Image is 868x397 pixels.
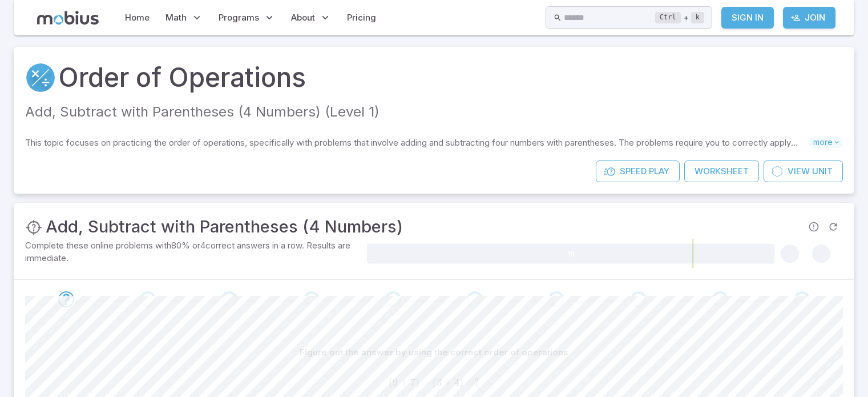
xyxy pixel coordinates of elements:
div: + [655,11,704,25]
div: Go to the next question [548,291,564,307]
div: Go to the next question [467,291,483,307]
span: Math [165,11,187,24]
div: Go to the next question [794,291,810,307]
span: Unit [812,165,833,178]
span: Speed [620,165,647,178]
span: ( [433,376,437,388]
a: ViewUnit [764,161,843,182]
div: Go to the next question [304,291,320,307]
a: Worksheet [684,161,759,182]
span: ? [474,376,479,388]
span: ( [389,376,393,388]
p: Add, Subtract with Parentheses (4 Numbers) (Level 1) [25,102,843,123]
span: View [788,165,810,178]
span: Report an issue with the question [804,217,823,236]
span: + [444,376,452,388]
a: SpeedPlay [596,161,680,182]
p: Figure out the answer by using the correct order of operations [300,346,568,359]
a: Home [122,5,153,31]
span: 3 [437,376,442,388]
span: ) [415,376,419,388]
a: Sign In [721,7,774,29]
a: Order of Operations [58,58,306,97]
h3: Add, Subtract with Parentheses (4 Numbers) [46,214,403,239]
span: Play [649,165,669,178]
span: About [291,11,315,24]
span: ) [459,376,463,388]
span: − [422,376,430,388]
span: Programs [219,11,259,24]
div: Go to the next question [712,291,728,307]
p: Complete these online problems with 80 % or 4 correct answers in a row. Results are immediate. [25,239,365,264]
span: Refresh Question [823,217,843,236]
span: + [400,376,408,388]
a: Join [783,7,835,29]
div: Go to the next question [631,291,647,307]
span: 7 [410,376,415,388]
div: Go to the next question [385,291,401,307]
div: Go to the next question [221,291,237,307]
span: 9 [393,376,398,388]
span: 4 [454,376,459,388]
p: This topic focuses on practicing the order of operations, specifically with problems that involve... [25,137,809,149]
kbd: k [691,12,704,23]
kbd: Ctrl [655,12,681,23]
span: = [466,376,474,388]
a: Pricing [344,5,380,31]
div: Go to the next question [140,291,156,307]
a: Multiply/Divide [25,62,56,93]
div: Go to the next question [58,291,74,307]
